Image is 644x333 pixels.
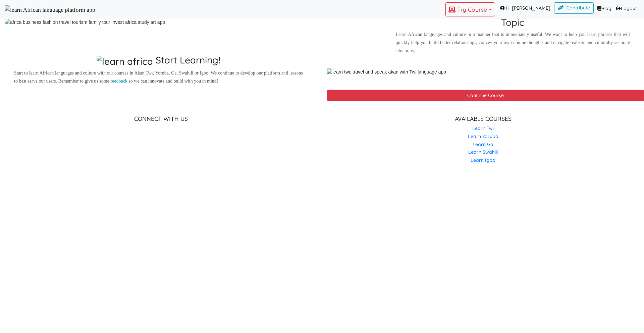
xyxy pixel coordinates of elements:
img: learn africa [97,56,153,67]
button: Try Course [445,2,495,16]
a: Learn Twi [472,125,494,131]
span: Hi [PERSON_NAME] [495,2,554,14]
a: feedback [109,79,129,84]
a: Blog [594,2,614,15]
h5: Connect with us [5,115,317,122]
h2: Start Learning! [5,54,312,67]
p: Learn African languages and culture in a manner that is immediately useful. We want to help you l... [396,31,630,54]
img: learn twi: travel and speak akan with Twi language app [327,68,644,76]
a: Learn Ga [473,141,493,147]
a: Learn Swahili [468,149,498,155]
a: Logout [614,2,639,15]
a: Learn Yoruba [468,133,498,139]
h5: Available Courses [327,115,639,122]
p: Start to learn African languages and culture with our courses in Akan Twi, Yoruba, Ga, Swahili or... [14,69,303,85]
a: Contribute [554,2,594,14]
a: Learn Igbo [471,157,495,163]
img: learn African language platform app [5,5,95,14]
a: Continue Course [327,90,644,101]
